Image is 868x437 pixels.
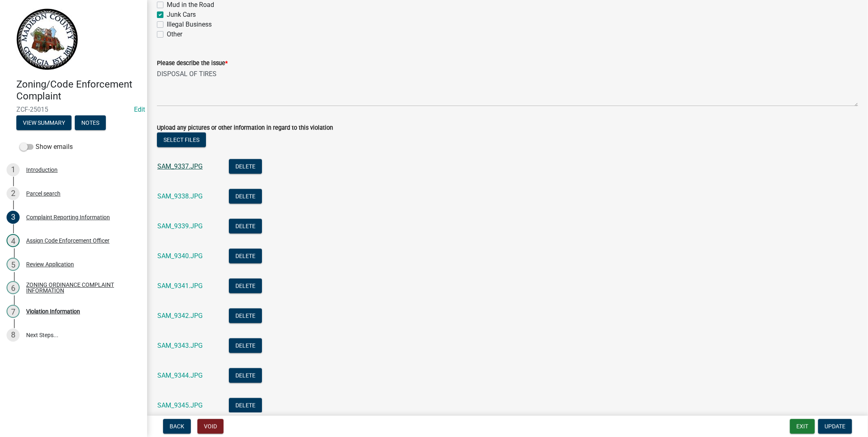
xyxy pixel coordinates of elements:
[7,187,20,200] div: 2
[170,423,184,430] span: Back
[229,163,262,171] wm-modal-confirm: Delete Document
[825,423,846,430] span: Update
[26,238,110,243] div: Assign Code Enforcement Officer
[75,120,106,126] wm-modal-confirm: Notes
[26,167,58,173] div: Introduction
[7,258,20,271] div: 5
[157,162,203,170] a: SAM_9337.JPG
[75,115,106,130] button: Notes
[229,338,262,353] button: Delete
[157,125,333,131] label: Upload any pictures or other information in regard to this violation
[790,419,815,434] button: Exit
[16,115,72,130] button: View Summary
[229,159,262,174] button: Delete
[229,193,262,200] wm-modal-confirm: Delete Document
[157,192,203,200] a: SAM_9338.JPG
[7,163,20,176] div: 1
[134,106,145,113] wm-modal-confirm: Edit Application Number
[157,252,203,260] a: SAM_9340.JPG
[229,219,262,234] button: Delete
[818,419,852,434] button: Update
[229,312,262,320] wm-modal-confirm: Delete Document
[229,402,262,410] wm-modal-confirm: Delete Document
[229,398,262,413] button: Delete
[157,61,228,66] label: Please describe the issue
[16,120,72,126] wm-modal-confirm: Summary
[16,106,131,113] span: ZCF-25015
[134,106,145,113] a: Edit
[26,261,74,267] div: Review Application
[229,249,262,264] button: Delete
[7,281,20,294] div: 6
[157,222,203,230] a: SAM_9339.JPG
[7,211,20,224] div: 3
[157,401,203,409] a: SAM_9345.JPG
[157,372,203,379] a: SAM_9344.JPG
[157,133,206,147] button: Select files
[167,29,182,39] label: Other
[16,79,141,102] h4: Zoning/Code Enforcement Complaint
[26,214,110,220] div: Complaint Reporting Information
[163,419,191,434] button: Back
[229,368,262,383] button: Delete
[167,10,196,20] label: Junk Cars
[26,309,80,314] div: Violation Information
[229,282,262,290] wm-modal-confirm: Delete Document
[26,191,60,196] div: Parcel search
[16,9,78,70] img: Madison County, Georgia
[229,342,262,350] wm-modal-confirm: Delete Document
[157,282,203,290] a: SAM_9341.JPG
[229,189,262,204] button: Delete
[20,142,73,152] label: Show emails
[26,282,134,293] div: ZONING ORDINANCE COMPLAINT INFORMATION
[197,419,224,434] button: Void
[167,20,212,29] label: Illegal Business
[229,372,262,380] wm-modal-confirm: Delete Document
[229,223,262,230] wm-modal-confirm: Delete Document
[229,252,262,260] wm-modal-confirm: Delete Document
[157,312,203,320] a: SAM_9342.JPG
[7,234,20,247] div: 4
[157,342,203,349] a: SAM_9343.JPG
[229,309,262,323] button: Delete
[7,329,20,342] div: 8
[229,279,262,293] button: Delete
[7,305,20,318] div: 7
